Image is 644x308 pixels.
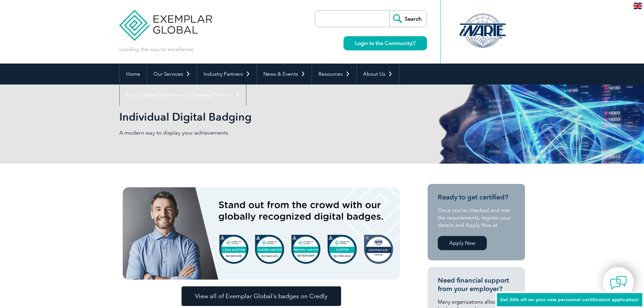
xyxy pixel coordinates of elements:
[500,297,639,302] span: Get 20% off on your new personnel certification application!
[312,64,356,85] a: Resources
[119,112,403,122] h2: Individual Digital Badging
[438,193,515,202] h3: Ready to get certified?
[123,187,400,280] img: badges
[119,46,193,53] p: Leading the way to excellence
[389,10,427,27] input: Search
[343,36,427,50] a: Login to the Community
[119,129,322,137] p: A modern way to display your achievements
[438,236,487,250] a: Apply Now
[120,85,246,105] a: Find Certified Professional / Training Provider
[634,3,642,9] img: en
[257,64,312,85] a: News & Events
[197,64,257,85] a: Industry Partners
[182,286,341,306] a: View all of Exemplar Global’s badges on Credly
[195,293,328,299] span: View all of Exemplar Global’s badges on Credly
[438,207,515,229] p: Once you’ve checked and met the requirements, register your details and Apply Now at
[147,64,197,85] a: Our Services
[120,64,147,85] a: Home
[610,274,627,291] img: contact-chat.png
[357,64,399,85] a: About Us
[438,276,515,293] h3: Need financial support from your employer?
[412,41,415,45] img: open_square.png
